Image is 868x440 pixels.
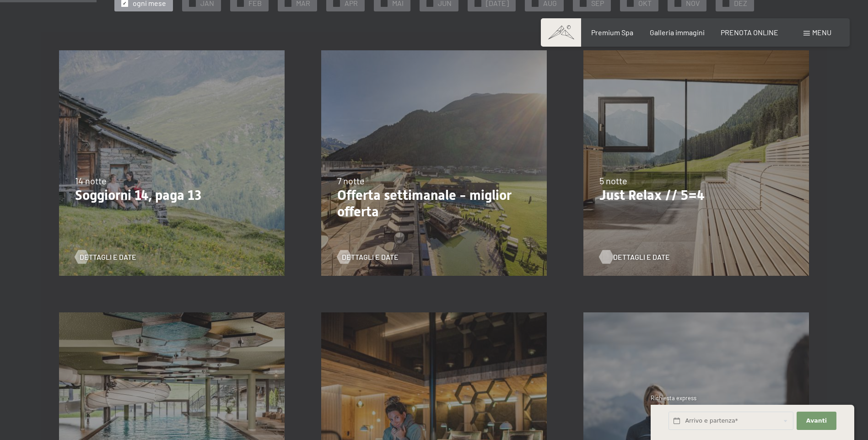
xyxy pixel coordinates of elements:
span: Dettagli e Date [342,252,399,262]
span: 5 notte [599,175,627,186]
a: Premium Spa [591,28,633,37]
p: Soggiorni 14, paga 13 [75,187,269,204]
span: Menu [812,28,831,37]
a: Galleria immagini [650,28,705,37]
span: Avanti [806,417,827,425]
a: PRENOTA ONLINE [721,28,778,37]
span: Dettagli e Date [613,252,670,262]
a: Dettagli e Date [337,252,399,262]
p: Just Relax // 5=4 [599,187,793,204]
span: 14 notte [75,175,107,186]
a: Dettagli e Date [75,252,136,262]
span: Richiesta express [651,394,696,402]
span: Dettagli e Date [80,252,136,262]
span: 7 notte [337,175,365,186]
a: Dettagli e Date [599,252,661,262]
p: Offerta settimanale - miglior offerta [337,187,531,220]
button: Avanti [797,412,836,430]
